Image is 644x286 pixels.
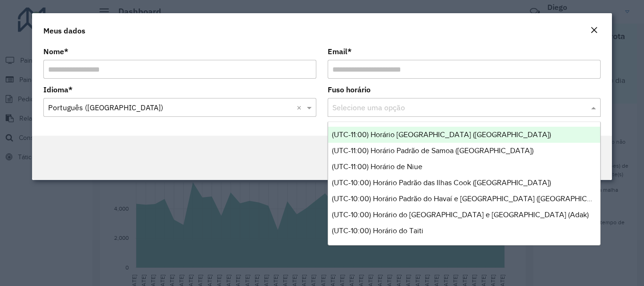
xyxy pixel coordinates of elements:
[43,84,73,95] label: Idioma
[587,25,601,37] button: Close
[43,46,68,57] label: Nome
[332,147,534,155] span: (UTC-11:00) Horário Padrão de Samoa ([GEOGRAPHIC_DATA])
[297,102,305,113] span: Clear all
[332,179,551,187] span: (UTC-10:00) Horário Padrão das Ilhas Cook ([GEOGRAPHIC_DATA])
[328,46,352,57] label: Email
[332,227,423,235] span: (UTC-10:00) Horário do Taiti
[332,163,422,171] span: (UTC-11:00) Horário de Niue
[328,84,371,95] label: Fuso horário
[590,26,598,34] em: Fechar
[328,122,601,245] ng-dropdown-panel: Options list
[332,131,551,139] span: (UTC-11:00) Horário [GEOGRAPHIC_DATA] ([GEOGRAPHIC_DATA])
[332,211,589,219] span: (UTC-10:00) Horário do [GEOGRAPHIC_DATA] e [GEOGRAPHIC_DATA] (Adak)
[332,195,615,203] span: (UTC-10:00) Horário Padrão do Havaí e [GEOGRAPHIC_DATA] ([GEOGRAPHIC_DATA])
[43,25,85,36] h4: Meus dados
